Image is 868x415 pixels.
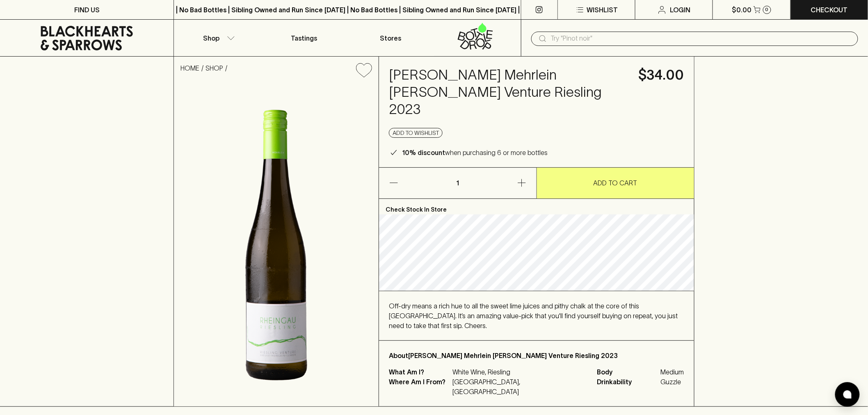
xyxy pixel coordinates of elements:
[551,32,852,45] input: Try "Pinot noir"
[291,33,317,43] p: Tastings
[597,367,659,377] span: Body
[389,351,684,360] p: About [PERSON_NAME] Mehrlein [PERSON_NAME] Venture Riesling 2023
[380,33,402,43] p: Stores
[353,60,375,81] button: Add to wishlist
[448,168,468,198] p: 1
[537,168,694,198] button: ADD TO CART
[389,66,629,118] h4: [PERSON_NAME] Mehrlein [PERSON_NAME] Venture Riesling 2023
[389,377,450,397] p: Where Am I From?
[452,367,587,377] p: White Wine, Riesling
[452,377,587,397] p: [GEOGRAPHIC_DATA], [GEOGRAPHIC_DATA]
[811,5,848,15] p: Checkout
[389,128,443,138] button: Add to wishlist
[174,84,379,406] img: 40263.png
[389,367,450,377] p: What Am I?
[74,5,100,15] p: FIND US
[203,33,219,43] p: Shop
[587,5,618,15] p: Wishlist
[843,390,852,399] img: bubble-icon
[402,149,445,156] b: 10% discount
[379,199,694,214] p: Check Stock In Store
[661,377,684,387] span: Guzzle
[174,20,260,56] button: Shop
[732,5,752,15] p: $0.00
[206,64,223,72] a: SHOP
[597,377,659,387] span: Drinkability
[389,302,678,329] span: Off-dry means a rich hue to all the sweet lime juices and pithy chalk at the core of this [GEOGRA...
[765,7,769,12] p: 0
[347,20,434,56] a: Stores
[261,20,347,56] a: Tastings
[180,64,199,72] a: HOME
[670,5,691,15] p: Login
[594,178,637,188] p: ADD TO CART
[661,367,684,377] span: Medium
[639,66,684,84] h4: $34.00
[402,148,548,157] p: when purchasing 6 or more bottles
